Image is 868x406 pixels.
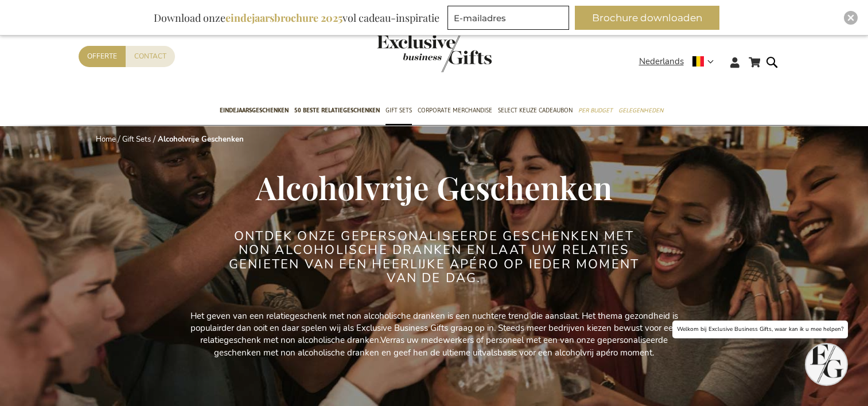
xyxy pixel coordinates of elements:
span: Nederlands [639,55,684,68]
b: eindejaarsbrochure 2025 [225,11,342,25]
a: Offerte [79,46,126,67]
div: Close [844,11,858,25]
strong: Alcoholvrije Geschenken [158,134,244,145]
span: Eindejaarsgeschenken [220,104,289,116]
span: Alcoholvrije Geschenken [256,166,612,208]
p: Het geven van een relatiegeschenk met non alcoholische dranken is een nuchtere trend die aanslaat... [176,310,692,360]
span: Gelegenheden [618,104,663,116]
h2: Ontdek onze gepersonaliseerde geschenken met non alcoholische dranken en laat uw relaties geniete... [219,229,649,285]
img: Exclusive Business gifts logo [377,34,492,72]
form: marketing offers and promotions [447,6,573,33]
a: Home [96,134,116,145]
button: Brochure downloaden [575,6,719,30]
span: 50 beste relatiegeschenken [294,104,380,116]
a: store logo [377,34,434,72]
img: Close [847,14,854,21]
span: Corporate Merchandise [418,104,492,116]
input: E-mailadres [447,6,569,30]
a: Gift Sets [122,134,151,145]
div: Download onze vol cadeau-inspiratie [149,6,445,30]
span: Gift Sets [386,104,412,116]
div: Nederlands [639,55,721,68]
span: Select Keuze Cadeaubon [498,104,573,116]
a: Contact [126,46,175,67]
span: Per Budget [578,104,613,116]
